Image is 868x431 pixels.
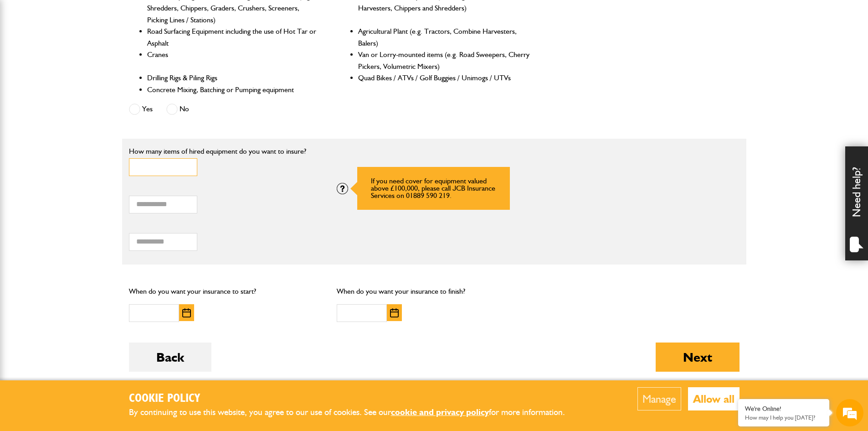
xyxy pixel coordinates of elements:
[147,49,320,72] li: Cranes
[371,177,496,199] p: If you need cover for equipment valued above £100,000, please call JCB Insurance Services on 0188...
[391,407,489,417] a: cookie and privacy policy
[149,5,171,26] div: Minimize live chat window
[147,84,320,96] li: Concrete Mixing, Batching or Pumping equipment
[166,104,189,115] label: No
[147,72,320,84] li: Drilling Rigs & Piling Rigs
[124,281,165,293] em: Start Chat
[745,414,822,421] p: How may I help you today?
[47,51,153,63] div: Chat with us now
[358,49,531,72] li: Van or Lorry-mounted items (e.g. Road Sweepers, Cherry Pickers, Volumetric Mixers)
[12,111,166,131] input: Enter your email address
[358,72,531,84] li: Quad Bikes / ATVs / Golf Buggies / Unimogs / UTVs
[182,308,191,317] img: Choose date
[358,26,531,49] li: Agricultural Plant (e.g. Tractors, Combine Harvesters, Balers)
[745,405,822,413] div: We're Online!
[129,104,153,115] label: Yes
[129,405,580,420] p: By continuing to use this website, you agree to our use of cookies. See our for more information.
[129,343,211,372] button: Back
[129,286,324,297] p: When do you want your insurance to start?
[147,26,320,49] li: Road Surfacing Equipment including the use of Hot Tar or Asphalt
[637,387,681,410] button: Manage
[12,84,166,104] input: Enter your last name
[15,51,38,63] img: d_20077148190_company_1631870298795_20077148190
[129,392,580,406] h2: Cookie Policy
[129,148,531,155] label: How many items of hired equipment do you want to insure?
[12,138,166,158] input: Enter your phone number
[656,343,740,372] button: Next
[12,165,166,273] textarea: Type your message and hit 'Enter'
[688,387,740,410] button: Allow all
[390,308,399,317] img: Choose date
[845,146,868,260] div: Need help?
[337,286,531,297] p: When do you want your insurance to finish?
